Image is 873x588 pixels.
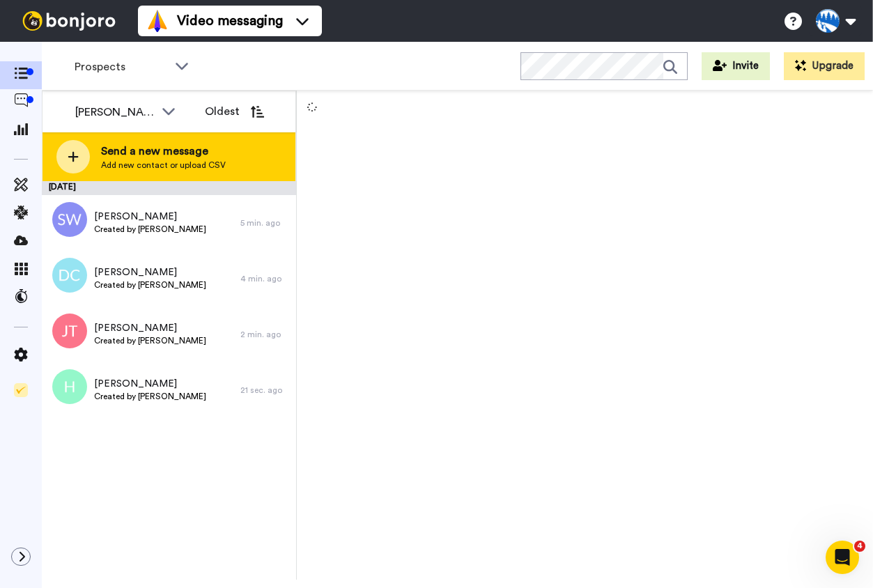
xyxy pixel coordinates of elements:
[240,385,289,396] div: 21 sec. ago
[42,181,296,195] div: [DATE]
[94,377,206,391] span: [PERSON_NAME]
[75,104,155,121] div: [PERSON_NAME]
[240,217,289,229] div: 5 min. ago
[240,329,289,340] div: 2 min. ago
[52,369,87,404] img: h.png
[194,98,275,125] button: Oldest
[94,335,206,346] span: Created by [PERSON_NAME]
[146,10,169,32] img: vm-color.svg
[52,314,87,348] img: jt.png
[94,265,206,279] span: [PERSON_NAME]
[17,11,121,31] img: bj-logo-header-white.svg
[94,321,206,335] span: [PERSON_NAME]
[52,258,87,293] img: dc.png
[854,541,865,552] span: 4
[94,224,206,235] span: Created by [PERSON_NAME]
[94,391,206,402] span: Created by [PERSON_NAME]
[826,541,859,574] iframe: Intercom live chat
[94,210,206,224] span: [PERSON_NAME]
[75,59,168,75] span: Prospects
[94,279,206,291] span: Created by [PERSON_NAME]
[101,143,226,160] span: Send a new message
[52,202,87,237] img: sw.png
[784,52,865,80] button: Upgrade
[14,383,28,397] img: Checklist.svg
[240,273,289,284] div: 4 min. ago
[101,160,226,171] span: Add new contact or upload CSV
[702,52,770,80] button: Invite
[177,11,283,31] span: Video messaging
